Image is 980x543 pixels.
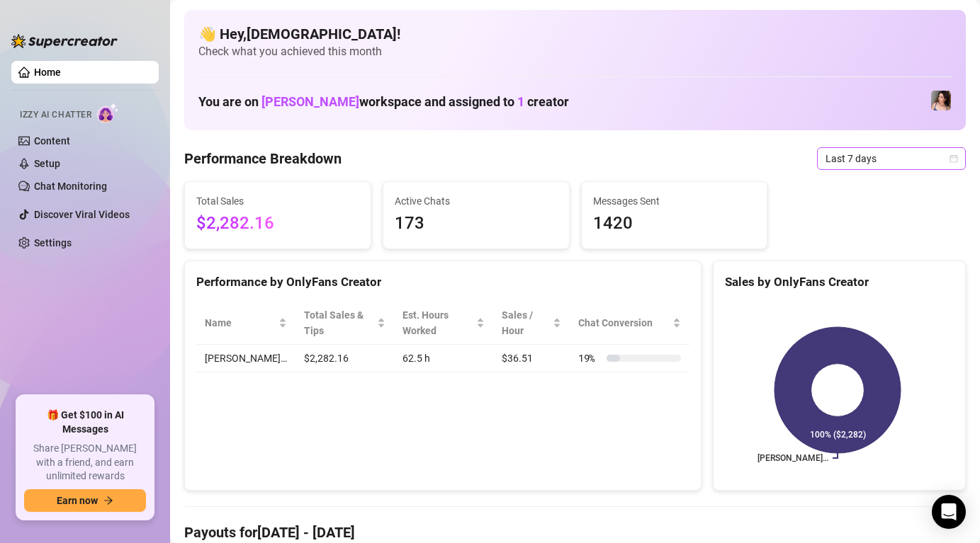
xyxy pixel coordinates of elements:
span: calendar [950,154,958,163]
span: $2,282.16 [196,210,359,237]
span: Check what you achieved this month [198,44,952,59]
h4: Payouts for [DATE] - [DATE] [184,522,966,542]
div: Sales by OnlyFans Creator [725,273,954,292]
td: 62.5 h [394,345,493,372]
span: Earn now [57,495,98,506]
img: logo-BBDzfeDw.svg [11,34,118,48]
span: Chat Conversion [578,315,670,331]
span: Total Sales [196,193,359,209]
span: Total Sales & Tips [304,307,374,338]
img: AI Chatter [97,103,119,123]
div: Performance by OnlyFans Creator [196,273,689,292]
th: Sales / Hour [493,302,570,345]
span: arrow-right [103,496,113,505]
span: 1420 [593,210,756,237]
span: Sales / Hour [502,307,550,338]
a: Home [34,67,61,78]
h4: Performance Breakdown [184,149,342,168]
div: Est. Hours Worked [402,307,473,338]
a: Discover Viral Videos [34,209,130,220]
td: $36.51 [493,345,570,372]
a: Settings [34,237,72,248]
img: Lauren [931,91,951,110]
a: Setup [34,158,60,169]
span: 1 [517,94,524,109]
th: Chat Conversion [570,302,689,345]
th: Total Sales & Tips [295,302,394,345]
span: 173 [395,210,558,237]
td: [PERSON_NAME]… [196,345,295,372]
h1: You are on workspace and assigned to creator [198,94,569,110]
span: 🎁 Get $100 in AI Messages [24,408,146,436]
span: Share [PERSON_NAME] with a friend, and earn unlimited rewards [24,442,146,484]
span: Last 7 days [826,148,957,169]
button: Earn nowarrow-right [24,489,146,512]
span: Name [205,315,276,331]
a: Chat Monitoring [34,181,107,192]
th: Name [196,302,295,345]
div: Open Intercom Messenger [932,495,966,529]
span: Izzy AI Chatter [20,108,91,122]
h4: 👋 Hey, [DEMOGRAPHIC_DATA] ! [198,24,952,44]
td: $2,282.16 [295,345,394,372]
span: [PERSON_NAME] [261,94,359,109]
a: Content [34,135,70,147]
span: Active Chats [395,193,558,209]
text: [PERSON_NAME]… [757,453,828,463]
span: Messages Sent [593,193,756,209]
span: 19 % [578,350,601,366]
